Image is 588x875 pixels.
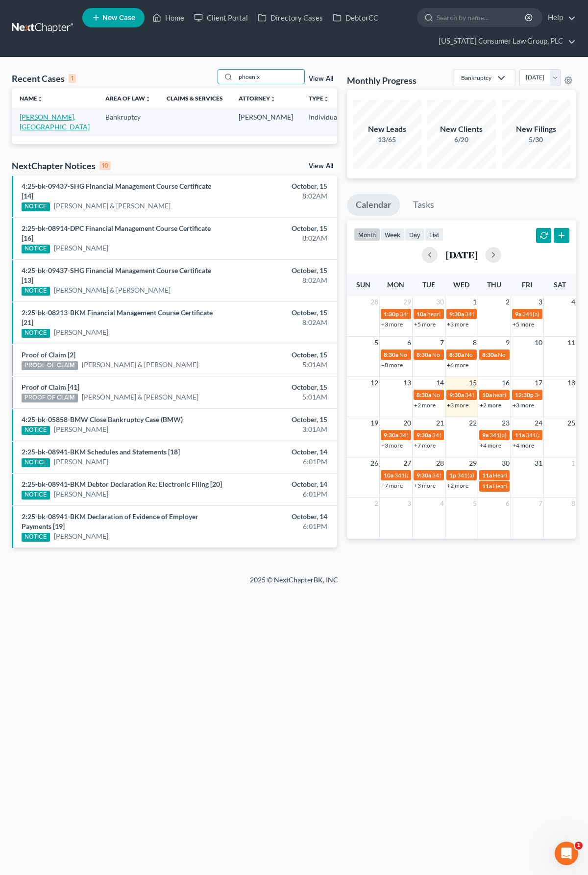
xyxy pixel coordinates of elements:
th: Claims & Services [159,88,231,108]
span: 6 [406,337,412,349]
a: Proof of Claim [2] [22,350,75,359]
span: 23 [501,417,511,429]
span: 1p [449,472,456,479]
a: [PERSON_NAME] [54,243,108,253]
span: 1 [575,842,583,850]
a: Tasks [404,194,443,216]
a: Area of Lawunfold_more [105,95,151,102]
div: NOTICE [22,245,50,253]
span: No Appointments [465,351,511,358]
a: +7 more [381,482,403,489]
span: 15 [468,377,478,389]
span: 12:30p [515,391,534,399]
span: 11a [482,482,492,490]
span: 25 [566,417,576,429]
span: 10a [482,391,492,399]
a: [PERSON_NAME] & [PERSON_NAME] [54,201,171,211]
a: [PERSON_NAME] [54,489,108,499]
div: 5/30 [502,135,570,145]
a: Home [147,9,189,26]
a: +2 more [480,401,501,409]
span: No Appointments [432,391,478,399]
div: 8:02AM [232,191,327,201]
div: New Filings [502,124,570,135]
div: NOTICE [22,533,50,542]
a: [PERSON_NAME], [GEOGRAPHIC_DATA] [20,113,90,131]
span: 26 [369,457,379,469]
a: +4 more [513,442,534,449]
a: 2:25-bk-08941-BKM Declaration of Evidence of Employer Payments [19] [22,512,198,530]
a: [PERSON_NAME] & [PERSON_NAME] [82,360,198,370]
div: October, 14 [232,479,327,489]
a: [PERSON_NAME] [54,457,108,467]
span: 7 [439,337,445,349]
span: 4 [570,296,576,308]
span: 21 [435,417,445,429]
div: 8:02AM [232,275,327,285]
button: day [405,228,425,241]
span: 11 [566,337,576,349]
span: 17 [534,377,543,389]
span: 10a [416,310,426,318]
span: 1:30p [384,310,399,318]
a: +3 more [447,321,468,328]
a: +3 more [414,482,436,489]
span: No Appointments [432,351,478,358]
span: 9 [505,337,511,349]
a: [US_STATE] Consumer Law Group, PLC [434,32,576,50]
div: 10 [99,161,111,170]
div: Recent Cases [12,73,76,84]
span: 1 [472,296,478,308]
span: 11a [482,472,492,479]
span: 3 [406,498,412,509]
a: Calendar [347,194,400,216]
a: +2 more [414,401,436,409]
span: 24 [534,417,543,429]
a: [PERSON_NAME] & [PERSON_NAME] [82,392,198,402]
i: unfold_more [145,96,151,102]
div: October, 15 [232,308,327,318]
span: 29 [402,296,412,308]
div: 6:01PM [232,489,327,499]
span: 9a [482,431,489,439]
div: NextChapter Notices [12,160,111,172]
span: 31 [534,457,543,469]
a: +5 more [513,321,534,328]
span: 5 [472,498,478,509]
div: October, 15 [232,224,327,233]
span: Tue [422,280,435,289]
span: 30 [501,457,511,469]
span: No Appointments [399,351,445,358]
span: 28 [369,296,379,308]
span: 8 [472,337,478,349]
div: NOTICE [22,491,50,500]
a: [PERSON_NAME] [54,327,108,337]
span: 8:30a [449,351,464,358]
i: unfold_more [323,96,329,102]
span: 341(a) meeting for [PERSON_NAME] & [PERSON_NAME] [399,431,546,439]
div: 6:01PM [232,522,327,531]
span: 7 [538,498,543,509]
span: 18 [566,377,576,389]
div: 13/65 [353,135,421,145]
div: NOTICE [22,426,50,435]
a: 2:25-bk-08213-BKM Financial Management Course Certificate [21] [22,308,213,326]
span: hearing for [PERSON_NAME] [493,391,568,399]
input: Search by name... [236,70,304,84]
a: 4:25-bk-09437-SHG Financial Management Course Certificate [14] [22,182,211,200]
span: 341(a) meeting for [PERSON_NAME] [432,431,527,439]
span: 19 [369,417,379,429]
span: 29 [468,457,478,469]
td: Individual [301,108,347,136]
input: Search by name... [437,8,526,26]
span: 6 [505,498,511,509]
a: +5 more [414,321,436,328]
div: 6:01PM [232,457,327,467]
h3: Monthly Progress [347,75,416,86]
a: Nameunfold_more [20,95,43,102]
span: 10a [384,472,393,479]
button: month [354,228,380,241]
div: 5:01AM [232,360,327,370]
a: Typeunfold_more [309,95,329,102]
span: 10 [534,337,543,349]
